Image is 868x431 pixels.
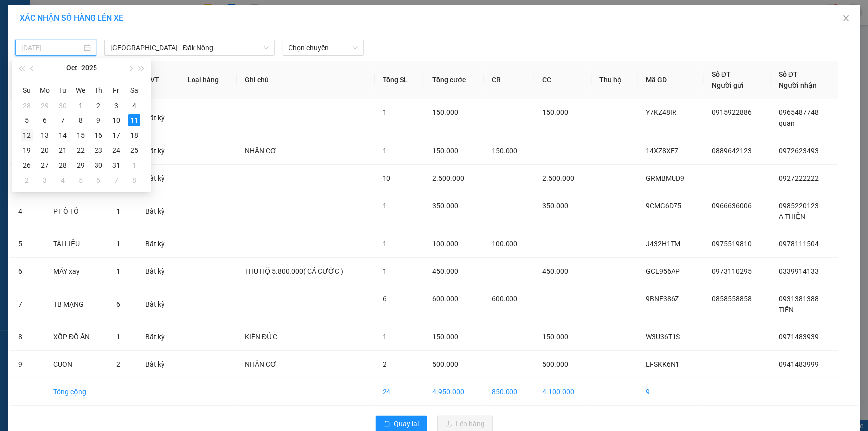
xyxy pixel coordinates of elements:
td: Bất kỳ [137,258,180,285]
td: MÁY xay [45,258,108,285]
td: 2025-10-29 [72,158,90,173]
div: 4 [57,174,69,186]
td: 2025-10-20 [36,143,54,158]
span: W3U36T1S [646,333,680,341]
td: 2025-10-27 [36,158,54,173]
td: 2025-11-05 [72,173,90,188]
span: 150.000 [432,147,458,155]
span: 1 [383,240,386,248]
th: Tu [54,82,72,98]
span: 0931381388 [779,295,819,303]
td: 2025-10-14 [54,128,72,143]
td: Tổng cộng [45,378,108,406]
td: 2025-10-19 [18,143,36,158]
div: 4 [128,100,140,111]
div: 20 [39,144,51,156]
td: 9 [10,351,45,378]
div: 9 [93,114,104,126]
th: ĐVT [137,61,180,99]
td: Bất kỳ [137,351,180,378]
span: quan [779,119,795,127]
div: 29 [39,100,51,111]
div: 29 [75,159,87,171]
span: 10 [383,174,390,182]
span: 0985220123 [779,202,819,210]
td: 2025-10-04 [125,98,143,113]
span: KIẾN ĐỨC [245,333,277,341]
td: 2025-10-01 [72,98,90,113]
span: 0941483999 [779,360,819,368]
td: 7 [10,285,45,323]
span: rollback [384,420,390,428]
td: 2025-10-15 [72,128,90,143]
th: Su [18,82,36,98]
button: Close [832,5,860,33]
div: 30 [57,100,69,111]
td: 9 [638,378,704,406]
span: 1 [383,202,386,210]
span: 0978111504 [779,240,819,248]
th: CR [484,61,534,99]
span: 2.500.000 [542,174,574,182]
span: 1 [383,108,386,116]
span: 2 [383,360,386,368]
td: 2025-10-24 [107,143,125,158]
td: 2025-10-26 [18,158,36,173]
span: 1 [383,333,386,341]
div: 24 [110,144,122,156]
th: Mo [36,82,54,98]
span: XÁC NHẬN SỐ HÀNG LÊN XE [20,13,123,23]
span: 600.000 [492,295,518,303]
td: 3 [10,165,45,192]
div: 31 [110,159,122,171]
div: 14 [57,129,69,141]
td: 1 [10,99,45,137]
td: 2025-10-31 [107,158,125,173]
th: CC [534,61,592,99]
div: 19 [21,144,33,156]
th: Ghi chú [237,61,375,99]
span: Hà Nội - Đăk Nông [110,40,269,55]
td: Bất kỳ [137,165,180,192]
th: Mã GD [638,61,704,99]
div: 23 [93,144,104,156]
td: 2025-09-30 [54,98,72,113]
span: 9BNE386Z [646,295,679,303]
td: 2025-09-29 [36,98,54,113]
span: NHÂN CƠ [245,147,277,155]
span: Quay lại [394,418,419,429]
span: 450.000 [432,267,458,275]
div: 17 [110,129,122,141]
span: 9CMG6D75 [646,202,682,210]
td: 2025-10-11 [125,113,143,128]
td: 8 [10,323,45,351]
div: 1 [128,159,140,171]
span: NHÂN CƠ [245,360,277,368]
span: 1 [116,267,120,275]
span: 0972623493 [779,147,819,155]
td: 2025-10-10 [107,113,125,128]
span: 0973110295 [712,267,752,275]
span: Chọn chuyến [289,40,358,55]
span: 0971483939 [779,333,819,341]
span: 0889642123 [712,147,752,155]
td: 2025-10-05 [18,113,36,128]
span: Số ĐT [779,70,798,78]
span: 150.000 [432,108,458,116]
span: 1 [116,240,120,248]
div: 12 [21,129,33,141]
span: 0858558858 [712,295,752,303]
th: Tổng SL [375,61,424,99]
span: 100.000 [432,240,458,248]
div: 8 [75,114,87,126]
div: 13 [39,129,51,141]
td: Bất kỳ [137,230,180,258]
span: 150.000 [542,333,568,341]
td: 2025-10-08 [72,113,90,128]
th: Tổng cước [424,61,483,99]
div: 1 [75,100,87,111]
div: 6 [93,174,104,186]
td: 2025-11-03 [36,173,54,188]
td: 2025-11-06 [90,173,107,188]
td: Bất kỳ [137,285,180,323]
